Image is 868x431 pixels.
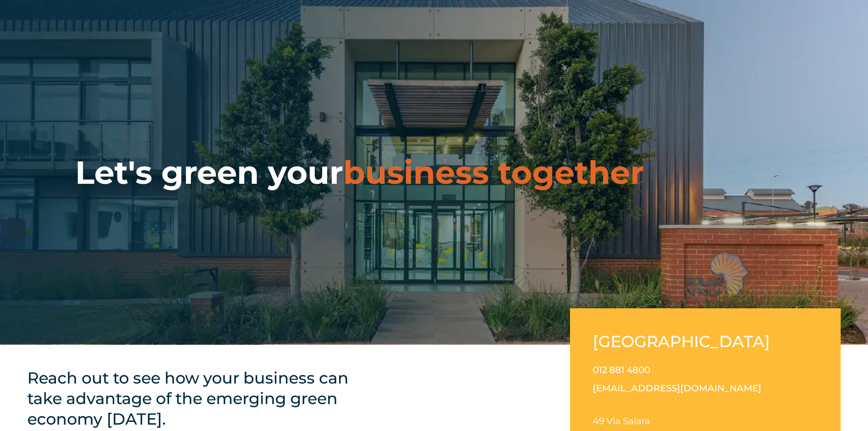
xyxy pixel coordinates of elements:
[75,153,644,192] h1: Let's green your
[27,368,369,429] h4: Reach out to see how your business can take advantage of the emerging green economy [DATE].
[593,383,761,394] a: [EMAIL_ADDRESS][DOMAIN_NAME]
[343,153,644,192] span: business together
[593,364,650,375] a: 012 881 4800
[593,415,650,426] span: 49 Via Salara
[593,331,777,352] h2: [GEOGRAPHIC_DATA]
